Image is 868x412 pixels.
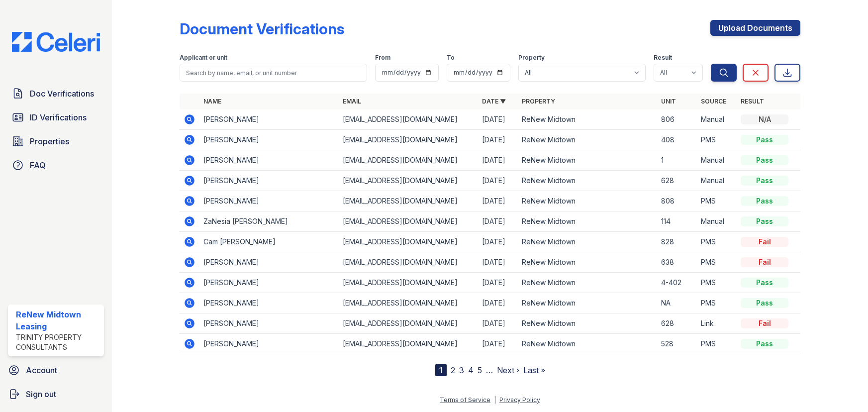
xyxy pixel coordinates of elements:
[657,130,697,150] td: 408
[741,98,764,105] a: Result
[30,159,46,171] span: FAQ
[478,130,518,150] td: [DATE]
[657,171,697,191] td: 628
[499,396,540,404] a: Privacy Policy
[741,176,788,186] div: Pass
[343,98,361,105] a: Email
[494,396,496,404] div: |
[440,396,490,404] a: Terms of Service
[199,252,339,273] td: [PERSON_NAME]
[16,332,100,352] div: Trinity Property Consultants
[203,98,221,105] a: Name
[478,365,482,375] a: 5
[199,273,339,293] td: [PERSON_NAME]
[8,107,104,127] a: ID Verifications
[199,109,339,130] td: [PERSON_NAME]
[657,150,697,171] td: 1
[710,20,800,36] a: Upload Documents
[447,54,455,62] label: To
[741,278,788,288] div: Pass
[4,32,108,52] img: CE_Logo_Blue-a8612792a0a2168367f1c8372b55b34899dd931a85d93a1a3d3e32e68fde9ad4.png
[339,211,478,232] td: [EMAIL_ADDRESS][DOMAIN_NAME]
[199,171,339,191] td: [PERSON_NAME]
[478,313,518,334] td: [DATE]
[180,54,227,62] label: Applicant or unit
[486,364,493,376] span: …
[518,293,657,313] td: ReNew Midtown
[451,365,455,375] a: 2
[701,98,726,105] a: Source
[657,211,697,232] td: 114
[697,109,737,130] td: Manual
[661,98,676,105] a: Unit
[741,114,788,124] div: N/A
[199,334,339,354] td: [PERSON_NAME]
[16,309,100,332] div: ReNew Midtown Leasing
[26,364,57,376] span: Account
[657,273,697,293] td: 4-402
[697,191,737,211] td: PMS
[697,313,737,334] td: Link
[518,273,657,293] td: ReNew Midtown
[339,334,478,354] td: [EMAIL_ADDRESS][DOMAIN_NAME]
[741,135,788,145] div: Pass
[697,334,737,354] td: PMS
[478,191,518,211] td: [DATE]
[657,334,697,354] td: 528
[697,211,737,232] td: Manual
[180,20,344,38] div: Document Verifications
[339,252,478,273] td: [EMAIL_ADDRESS][DOMAIN_NAME]
[518,171,657,191] td: ReNew Midtown
[199,191,339,211] td: [PERSON_NAME]
[697,130,737,150] td: PMS
[339,171,478,191] td: [EMAIL_ADDRESS][DOMAIN_NAME]
[30,88,94,100] span: Doc Verifications
[199,293,339,313] td: [PERSON_NAME]
[478,150,518,171] td: [DATE]
[459,365,464,375] a: 3
[478,293,518,313] td: [DATE]
[30,111,87,123] span: ID Verifications
[697,232,737,252] td: PMS
[8,131,104,151] a: Properties
[339,313,478,334] td: [EMAIL_ADDRESS][DOMAIN_NAME]
[518,109,657,130] td: ReNew Midtown
[339,293,478,313] td: [EMAIL_ADDRESS][DOMAIN_NAME]
[741,216,788,226] div: Pass
[518,130,657,150] td: ReNew Midtown
[478,232,518,252] td: [DATE]
[8,84,104,103] a: Doc Verifications
[518,252,657,273] td: ReNew Midtown
[26,388,56,400] span: Sign out
[518,54,545,62] label: Property
[8,155,104,175] a: FAQ
[697,171,737,191] td: Manual
[339,273,478,293] td: [EMAIL_ADDRESS][DOMAIN_NAME]
[199,232,339,252] td: Cam [PERSON_NAME]
[199,150,339,171] td: [PERSON_NAME]
[741,257,788,267] div: Fail
[657,293,697,313] td: NA
[339,191,478,211] td: [EMAIL_ADDRESS][DOMAIN_NAME]
[657,313,697,334] td: 628
[30,135,69,147] span: Properties
[741,196,788,206] div: Pass
[478,273,518,293] td: [DATE]
[741,298,788,308] div: Pass
[518,232,657,252] td: ReNew Midtown
[518,150,657,171] td: ReNew Midtown
[741,237,788,247] div: Fail
[4,384,108,404] a: Sign out
[657,109,697,130] td: 806
[478,109,518,130] td: [DATE]
[478,334,518,354] td: [DATE]
[741,339,788,349] div: Pass
[741,318,788,328] div: Fail
[180,64,367,82] input: Search by name, email, or unit number
[339,130,478,150] td: [EMAIL_ADDRESS][DOMAIN_NAME]
[478,171,518,191] td: [DATE]
[339,109,478,130] td: [EMAIL_ADDRESS][DOMAIN_NAME]
[697,273,737,293] td: PMS
[657,252,697,273] td: 638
